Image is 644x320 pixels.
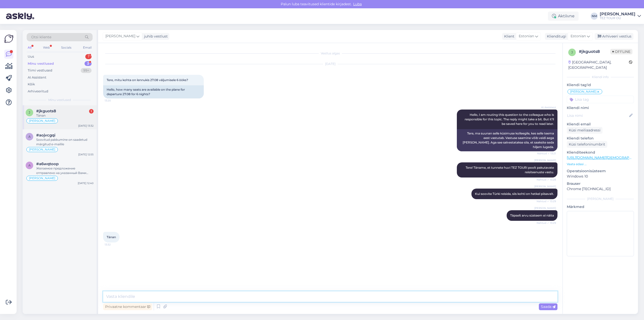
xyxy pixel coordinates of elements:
span: Saada [541,304,555,309]
a: [PERSON_NAME]TEZ TOUR OÜ [600,12,641,20]
div: Küsi telefoninumbrit [567,141,607,148]
span: #aojvcgqi [36,133,55,137]
div: Web [42,44,51,51]
div: Klient [502,34,514,39]
div: 99+ [81,68,92,73]
div: All [27,44,32,51]
span: Estonian [519,33,534,39]
div: NM [591,13,598,20]
span: a [28,135,31,138]
p: Kliendi email [567,122,634,127]
div: Privaatne kommentaar [103,303,152,310]
div: Kõik [28,82,35,87]
p: Kliendi telefon [567,136,634,141]
div: Socials [60,44,72,51]
p: Operatsioonisüsteem [567,168,634,174]
p: Windows 10 [567,174,634,179]
span: Nähtud ✓ 13:29 [537,221,556,225]
span: #a6wqtoop [36,162,59,166]
span: Kui soovite Türki reisida, siis kohti on hetkel piisavalt. [475,192,554,196]
div: Tere, ma suunan selle küsimuse kolleegile, kes selle teema eest vastutab. Vastuse saamine võib ve... [457,129,557,151]
span: [PERSON_NAME] [105,33,135,39]
span: [PERSON_NAME] [534,185,556,188]
div: Kliendi info [567,75,634,79]
div: [DATE] [103,62,557,66]
div: # jkguots8 [579,49,610,55]
div: [DATE] 12:55 [78,153,94,156]
span: Otsi kliente [31,34,51,40]
span: [PERSON_NAME] [534,206,556,210]
span: Nähtud ✓ 13:29 [537,199,556,203]
span: j [571,50,573,54]
div: Arhiveeritud [28,89,48,94]
span: Tere! Täname, et tunnete huvi TEZ TOURi poolt pakutavate reisiteenuste vastu. [466,166,555,174]
span: [PERSON_NAME] [570,90,596,93]
div: [PERSON_NAME] [567,197,634,201]
div: Klienditugi [545,34,566,39]
p: Kliendi tag'id [567,82,634,88]
span: a [28,163,31,167]
div: AI Assistent [28,75,46,80]
div: Minu vestlused [28,61,54,66]
div: Aktiivne [548,12,579,21]
div: 1 [89,109,94,114]
p: Vaata edasi ... [567,162,634,166]
p: Brauser [567,181,634,186]
span: Minu vestlused [48,98,71,102]
img: Askly Logo [4,34,14,44]
p: Märkmed [567,204,634,209]
input: Lisa nimi [567,113,628,118]
span: 13:20 [105,99,124,102]
div: Vestlus algas [103,51,557,56]
div: [DATE] 12:40 [78,181,94,185]
span: [PERSON_NAME] [29,148,55,151]
span: AI Assistent [537,105,556,109]
span: Estonian [571,33,586,39]
span: Nähtud ✓ 13:21 [537,152,556,155]
div: Tiimi vestlused [28,68,52,73]
p: Kliendi nimi [567,105,634,111]
span: Tere, mitu kohta on lennukis 27.08 väljumisele 6 ööks? [107,78,188,82]
div: 1 [85,54,92,59]
div: Uus [28,54,34,59]
div: Arhiveeri vestlus [595,33,633,40]
span: [PERSON_NAME] [29,119,55,122]
div: Tänan [36,113,94,118]
span: Nähtud ✓ 13:28 [537,178,556,182]
span: Täpselt arvu süsteem ei näita [510,214,554,217]
span: [PERSON_NAME] [29,177,55,180]
div: [DATE] 13:32 [78,124,94,128]
span: j [29,111,30,114]
span: #jkguots8 [36,109,56,113]
div: Hello, how many seats are available on the plane for departure 27.08 for 6 nights? [103,85,204,98]
div: 3 [85,61,92,66]
div: juhib vestlust [142,34,168,39]
div: Email [82,44,93,51]
div: [GEOGRAPHIC_DATA], [GEOGRAPHIC_DATA] [568,60,629,70]
div: [PERSON_NAME] [600,12,635,16]
span: Offline [610,49,632,54]
div: Küsi meiliaadressi [567,127,602,134]
div: Soovitud pakkumine on saadetud märgitud e-mailile [36,137,94,147]
span: 13:32 [105,243,124,246]
span: Hello, I am routing this question to the colleague who is responsible for this topic. The reply m... [465,113,555,126]
div: Желаемое предложение отправлено на указанный Вами электронный адрес. [36,166,94,175]
span: [PERSON_NAME] [534,158,556,162]
input: Lisa tag [567,96,634,103]
p: Chrome [TECHNICAL_ID] [567,186,634,192]
p: Klienditeekond [567,150,634,155]
div: TEZ TOUR OÜ [600,16,635,20]
span: Luba [352,2,363,6]
span: Tänan [107,235,116,239]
